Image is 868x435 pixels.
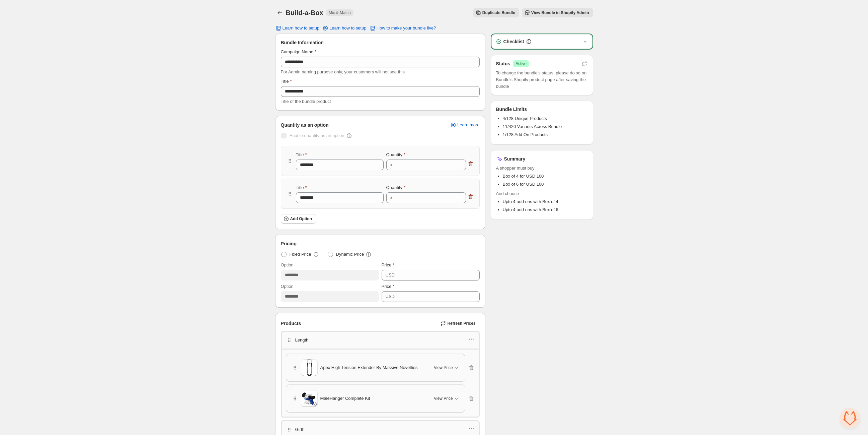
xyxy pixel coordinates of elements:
span: And choose [496,190,588,197]
label: Quantity [386,151,405,158]
span: Learn more [457,122,479,128]
div: USD [386,293,395,300]
li: Upto 4 add ons with Box of 4 [503,198,588,205]
button: Learn how to setup [271,23,324,33]
span: Products [281,320,301,327]
span: View Price [434,396,453,401]
li: Box of 6 for USD 100 [503,181,588,188]
button: View Price [430,362,463,373]
div: x [390,162,393,168]
span: 11/420 Variants Across Bundle [503,124,562,129]
li: Box of 4 for USD 100 [503,173,588,180]
span: Apex High Tension Extender By Massive Novelties [320,364,418,371]
span: View Bundle in Shopify Admin [531,10,589,15]
span: Pricing [281,240,297,247]
span: Bundle Information [281,39,324,46]
img: MaleHanger Complete Kit [301,390,318,407]
h1: Build-a-Box [286,9,323,17]
span: Title of the bundle product [281,99,331,104]
span: Refresh Prices [447,321,475,326]
label: Option [281,262,294,268]
label: Price [382,283,395,290]
span: Enable quantity as an option [290,133,344,138]
span: MaleHanger Complete Kit [320,395,370,402]
a: Learn more [446,120,483,130]
label: Title [296,151,307,158]
button: How to make your bundle live? [365,23,440,33]
span: How to make your bundle live? [377,25,436,31]
button: View Price [430,393,463,404]
span: To change the bundle's status, please do so on Bundle's Shopify product page after saving the bundle [496,70,588,90]
span: Quantity as an option [281,122,329,128]
button: Duplicate Bundle [473,8,519,17]
span: Fixed Price [290,251,311,258]
span: View Price [434,365,453,370]
span: Duplicate Bundle [482,10,515,15]
p: Girth [295,426,305,433]
button: Refresh Prices [438,319,479,328]
span: Add Option [290,216,312,222]
label: Campaign Name [281,49,317,55]
span: Mix & Match [329,10,351,15]
div: USD [386,272,395,278]
span: A shopper must buy [496,165,588,172]
button: Back [275,8,285,17]
h3: Bundle Limits [496,106,527,113]
button: Add Option [281,214,316,224]
span: 4/128 Unique Products [503,116,547,121]
h3: Status [496,60,510,67]
a: Learn how to setup [318,23,371,33]
span: Learn how to setup [283,25,320,31]
label: Quantity [386,184,405,191]
label: Option [281,283,294,290]
span: Learn how to setup [329,25,367,31]
label: Title [281,78,292,85]
img: Apex High Tension Extender By Massive Novelties [301,359,318,376]
span: 1/128 Add On Products [503,132,548,137]
a: Open chat [840,408,860,428]
h3: Checklist [503,38,524,45]
li: Upto 4 add ons with Box of 6 [503,206,588,213]
p: Length [295,337,309,344]
span: Dynamic Price [336,251,364,258]
span: For Admin naming purpose only, your customers will not see this [281,69,405,74]
div: x [390,194,393,201]
label: Title [296,184,307,191]
h3: Summary [504,156,526,162]
span: Active [516,61,527,66]
button: View Bundle in Shopify Admin [522,8,593,17]
label: Price [382,262,395,268]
